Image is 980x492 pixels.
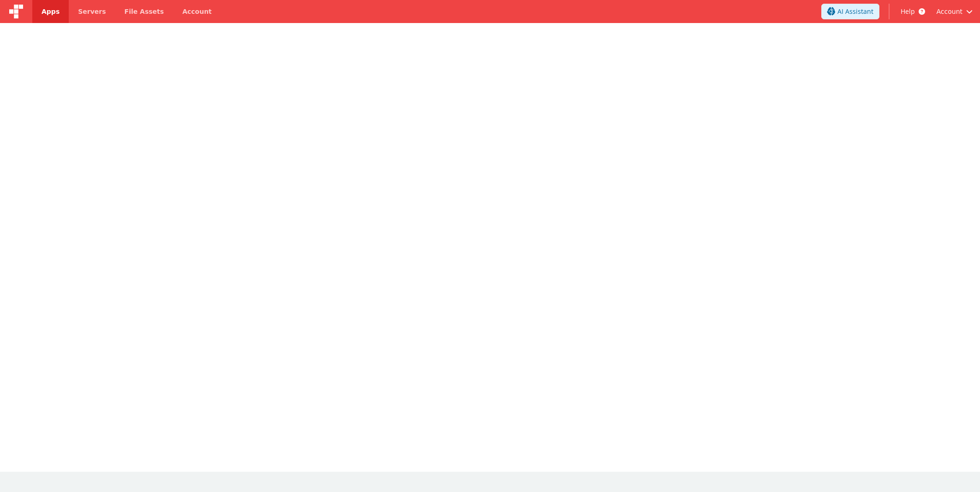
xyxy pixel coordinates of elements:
button: Account [936,7,973,16]
span: Account [936,7,962,16]
span: File Assets [125,7,164,16]
span: Servers [78,7,106,16]
button: AI Assistant [821,4,879,19]
span: Apps [42,7,60,16]
span: Help [901,7,915,16]
span: AI Assistant [837,7,873,16]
